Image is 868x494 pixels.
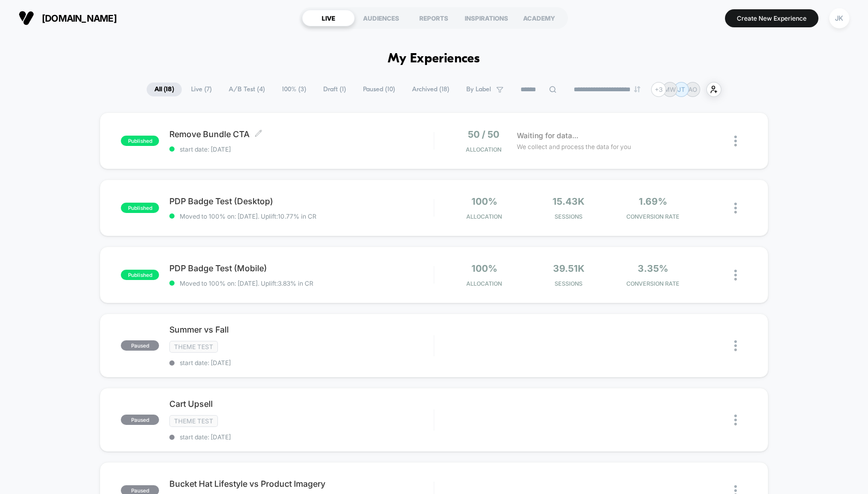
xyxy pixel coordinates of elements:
p: AO [688,86,697,93]
p: JT [677,86,685,93]
img: end [634,86,640,92]
span: We collect and process the data for you [517,142,631,152]
span: Sessions [529,280,608,287]
img: Visually logo [19,10,34,26]
img: close [734,270,737,281]
span: 3.35% [638,263,668,274]
span: 100% [471,196,497,207]
div: AUDIENCES [355,10,407,26]
img: close [734,415,737,425]
span: start date: [DATE] [169,359,433,367]
img: close [734,203,737,213]
p: MW [664,86,676,93]
span: Archived ( 18 ) [404,83,457,96]
button: Create New Experience [725,9,818,27]
img: close [734,340,737,351]
button: [DOMAIN_NAME] [15,10,120,26]
span: 39.51k [553,263,585,274]
button: JK [826,8,853,29]
span: start date: [DATE] [169,433,433,441]
span: Bucket Hat Lifestyle vs Product Imagery [169,479,433,489]
span: A/B Test ( 4 ) [221,83,273,96]
span: 100% [471,263,497,274]
img: close [734,136,737,146]
span: published [121,270,159,280]
span: PDP Badge Test (Mobile) [169,263,433,273]
span: Waiting for data... [517,130,578,141]
div: INSPIRATIONS [460,10,513,26]
span: CONVERSION RATE [613,213,692,220]
span: 100% ( 3 ) [274,83,314,96]
span: Live ( 7 ) [183,83,219,96]
span: Cart Upsell [169,399,433,409]
span: 50 / 50 [468,129,499,140]
span: [DOMAIN_NAME] [42,13,117,24]
div: ACADEMY [513,10,565,26]
div: JK [829,8,849,28]
span: paused [121,340,159,351]
span: 1.69% [639,196,667,207]
span: paused [121,415,159,425]
span: Allocation [466,146,501,153]
div: + 3 [651,82,666,97]
span: published [121,203,159,213]
h1: My Experiences [388,52,480,67]
span: Sessions [529,213,608,220]
span: Moved to 100% on: [DATE] . Uplift: 10.77% in CR [180,212,317,220]
span: By Label [466,86,491,93]
span: CONVERSION RATE [613,280,692,287]
span: 15.43k [553,196,585,207]
span: Theme Test [169,341,218,353]
span: Remove Bundle CTA [169,129,433,139]
span: PDP Badge Test (Desktop) [169,196,433,206]
span: Summer vs Fall [169,324,433,335]
span: Allocation [466,213,502,220]
div: REPORTS [407,10,460,26]
span: Draft ( 1 ) [315,83,354,96]
span: Paused ( 10 ) [355,83,403,96]
span: Theme Test [169,415,218,427]
span: published [121,136,159,146]
span: Moved to 100% on: [DATE] . Uplift: 3.83% in CR [180,279,313,287]
span: All ( 18 ) [147,83,182,96]
div: LIVE [302,10,355,26]
span: start date: [DATE] [169,145,433,153]
span: Allocation [466,280,502,287]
